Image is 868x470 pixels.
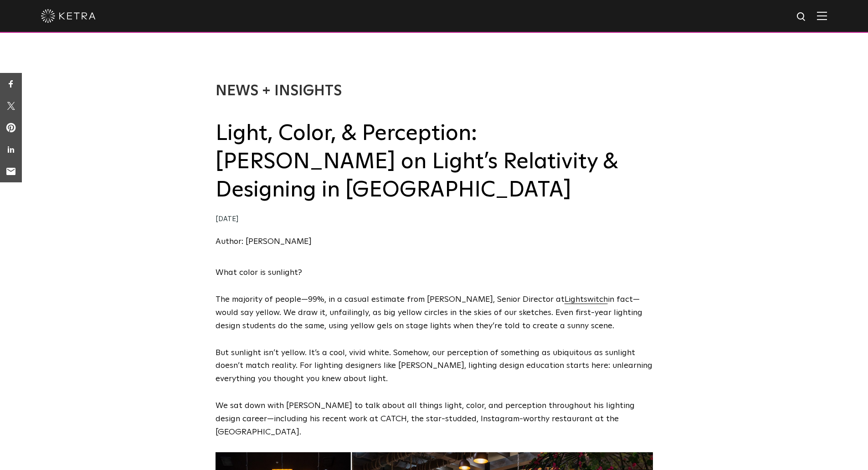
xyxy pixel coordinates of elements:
a: News + Insights [216,84,342,98]
p: But sunlight isn’t yellow. It’s a cool, vivid white. Somehow, our perception of something as ubiq... [216,346,653,386]
p: What color is sunlight? [216,266,653,279]
div: [DATE] [216,213,653,226]
img: Hamburger%20Nav.svg [817,11,827,20]
p: We sat down with [PERSON_NAME] to talk about all things light, color, and perception throughout h... [216,399,653,439]
img: search icon [796,11,807,23]
a: Lightswitch [565,295,608,304]
a: Author: [PERSON_NAME] [216,238,312,246]
p: The majority of people—99%, in a casual estimate from [PERSON_NAME], Senior Director at in fact—w... [216,293,653,332]
img: ketra-logo-2019-white [41,9,96,23]
h2: Light, Color, & Perception: [PERSON_NAME] on Light’s Relativity & Designing in [GEOGRAPHIC_DATA] [216,119,653,205]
